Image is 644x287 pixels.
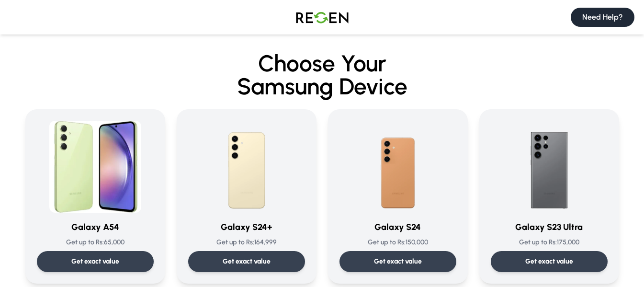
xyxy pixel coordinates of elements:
[571,8,634,27] button: Need Help?
[188,220,305,234] h3: Galaxy S24+
[374,257,422,266] p: Get exact value
[352,121,444,213] img: Galaxy S24
[223,257,271,266] p: Get exact value
[339,220,456,234] h3: Galaxy S24
[25,75,619,98] span: Samsung Device
[201,121,293,213] img: Galaxy S24+
[71,257,119,266] p: Get exact value
[525,257,573,266] p: Get exact value
[188,238,305,247] p: Get up to Rs: 164,999
[37,238,154,247] p: Get up to Rs: 65,000
[503,121,595,213] img: Galaxy S23 Ultra
[49,121,141,213] img: Galaxy A54
[289,4,356,31] img: Logo
[37,220,154,234] h3: Galaxy A54
[339,238,456,247] p: Get up to Rs: 150,000
[258,49,386,77] span: Choose Your
[491,238,608,247] p: Get up to Rs: 175,000
[491,220,608,234] h3: Galaxy S23 Ultra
